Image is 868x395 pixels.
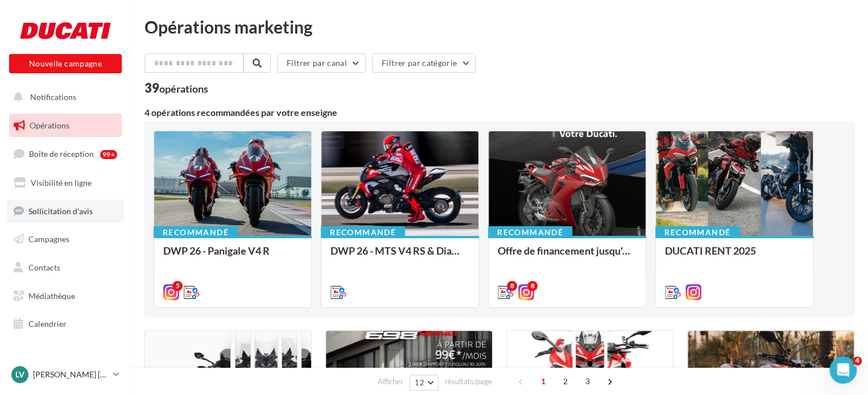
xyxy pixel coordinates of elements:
span: Afficher [378,376,403,387]
div: opérations [159,84,208,94]
a: Boîte de réception99+ [7,142,124,166]
button: Filtrer par canal [277,53,366,73]
div: DWP 26 - MTS V4 RS & Diavel V4 RS [330,245,469,268]
a: Sollicitation d'avis [7,199,124,223]
button: Nouvelle campagne [9,54,122,73]
a: Contacts [7,256,124,280]
div: DUCATI RENT 2025 [665,245,804,268]
span: Médiathèque [28,291,75,301]
div: 4 opérations recommandées par votre enseigne [144,108,854,117]
div: Recommandé [154,226,238,239]
span: Sollicitation d'avis [28,206,93,215]
span: Campagnes [28,234,69,244]
span: Calendrier [28,319,67,329]
span: résultats/page [445,376,492,387]
div: Offre de financement jusqu'au 30 septembre [498,245,636,268]
button: Notifications [7,85,119,109]
span: Contacts [28,263,60,272]
span: Visibilité en ligne [31,178,92,188]
span: Opérations [30,120,69,130]
span: Lv [15,369,24,380]
a: Campagnes [7,227,124,251]
span: 3 [578,372,597,390]
div: 8 [527,281,538,291]
div: 5 [172,281,183,291]
button: Filtrer par catégorie [372,53,476,73]
div: Recommandé [488,226,572,239]
div: Opérations marketing [144,18,854,35]
span: 1 [534,372,552,390]
div: DWP 26 - Panigale V4 R [163,245,302,268]
a: Lv [PERSON_NAME] [PERSON_NAME] [9,364,122,385]
span: 2 [556,372,574,390]
div: Recommandé [321,226,405,239]
a: Opérations [7,114,124,138]
a: Calendrier [7,312,124,336]
span: Boîte de réception [29,149,94,159]
div: 8 [507,281,517,291]
div: 99+ [100,150,117,159]
div: Recommandé [655,226,739,239]
iframe: Intercom live chat [829,356,857,384]
a: Médiathèque [7,284,124,308]
button: 12 [410,375,439,390]
div: 39 [144,82,208,94]
span: Notifications [30,92,76,102]
span: 12 [415,378,424,387]
a: Visibilité en ligne [7,171,124,195]
p: [PERSON_NAME] [PERSON_NAME] [33,369,109,380]
span: 4 [853,356,862,365]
